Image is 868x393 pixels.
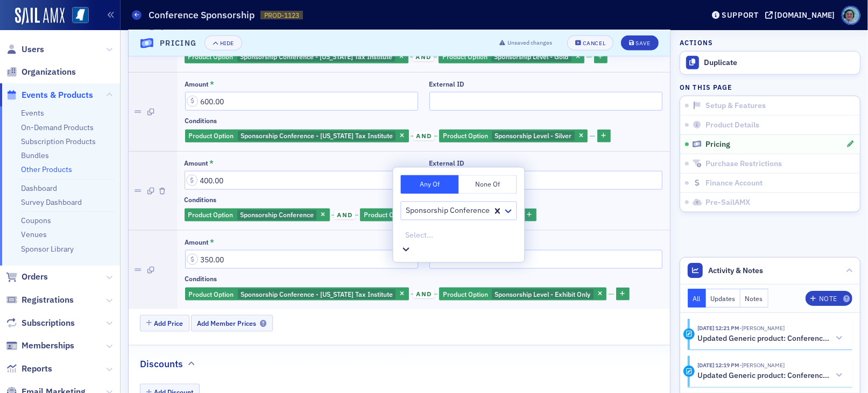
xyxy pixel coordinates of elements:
div: Conditions [185,117,217,125]
span: Sponsorship Conference - [US_STATE] Tax Institute [240,52,392,61]
span: Product Details [705,120,759,130]
div: Sponsorship Level - Exhibit Only [439,288,606,301]
span: Sponsorship Conference - [US_STATE] Tax Institute [241,290,393,298]
span: Sponsorship Conference [240,210,314,219]
span: Subscriptions [22,317,75,329]
span: PROD-1123 [264,11,299,20]
span: Reports [22,363,52,375]
span: and [413,290,434,298]
span: Organizations [22,66,76,78]
div: Amount [185,159,209,167]
h4: Actions [680,38,713,47]
div: Sponsorship Level - Bronze [360,209,513,222]
h5: Updated Generic product: Conference Sponsorship [697,371,829,381]
span: Profile [842,6,860,25]
a: View Homepage [65,7,89,25]
button: Add Price [140,315,189,332]
span: Product Option [189,290,234,298]
a: Dashboard [21,183,57,193]
button: Duplicate [680,52,860,74]
div: Sponsorship Conference - Mississippi Tax Institute [185,288,409,301]
span: Unsaved changes [507,39,552,47]
input: 0.00 [185,250,418,269]
div: Sponsorship Conference - Mississippi Tax Institute [185,51,408,64]
h1: Conference Sponsorship [149,9,255,22]
a: Users [6,44,44,55]
span: Luke Abell [739,361,785,369]
a: Subscriptions [6,317,75,329]
div: Amount [185,80,209,88]
button: None Of [459,175,517,194]
a: Survey Dashboard [21,197,82,207]
div: Save [636,40,650,46]
button: and [331,211,358,219]
div: Sponsorship Conference - Mississippi Tax Institute [185,130,409,143]
span: Pre-SailAMX [705,198,750,208]
div: Hide [220,40,234,46]
abbr: This field is required [210,80,214,88]
img: SailAMX [72,7,89,24]
button: Save [621,35,658,51]
span: Users [22,44,44,55]
div: Activity [683,366,695,377]
span: Activity & Notes [709,265,764,276]
button: and [411,132,437,140]
div: External ID [429,159,464,167]
span: Add Member Prices [197,319,267,327]
abbr: This field is required [210,238,214,246]
span: Memberships [22,340,74,352]
button: Notes [740,289,768,308]
div: Sponsorship Level - Silver [439,130,588,143]
a: Events [21,108,44,118]
abbr: This field is required [209,159,214,167]
a: Reports [6,363,52,375]
span: Pricing [705,140,730,149]
time: 8/1/2025 12:21 PM [697,324,739,332]
a: Events & Products [6,89,93,101]
span: Sponsorship Level - Silver [495,131,571,140]
span: Registrations [22,294,74,306]
span: Sponsorship Level - Gold [494,52,568,61]
a: Registrations [6,294,74,306]
div: Amount [185,238,209,246]
span: Product Option [442,52,488,61]
button: All [688,289,706,308]
span: and [413,132,434,140]
a: Organizations [6,66,76,78]
a: Subscription Products [21,137,96,146]
span: Product Option [188,210,234,219]
div: Sponsorship Level - Gold [439,51,584,64]
span: Product Option [443,290,488,298]
button: Updated Generic product: Conference Sponsorship [697,370,845,381]
a: Coupons [21,216,51,225]
span: Product Option [188,52,234,61]
a: Sponsor Library [21,244,74,254]
button: Hide [204,35,242,51]
button: [DOMAIN_NAME] [765,11,839,19]
div: Duplicate [704,58,855,68]
span: Setup & Features [705,101,766,111]
a: Bundles [21,151,49,160]
a: Memberships [6,340,74,352]
span: Product Option [443,131,488,140]
div: Note [819,296,837,302]
span: Product Option [189,131,234,140]
time: 8/1/2025 12:19 PM [697,361,739,369]
img: SailAMX [15,8,65,25]
button: Cancel [567,35,613,51]
button: Add Member Prices [191,315,273,332]
h2: Discounts [140,357,183,371]
span: and [413,53,434,61]
span: Finance Account [705,178,763,188]
div: Support [722,10,759,20]
a: Orders [6,271,48,283]
button: and [410,53,437,61]
button: Updates [706,289,741,308]
span: Sponsorship Level - Exhibit Only [495,290,590,298]
span: Product Option [364,210,409,219]
span: Orders [22,271,48,283]
h4: Pricing [160,38,197,49]
div: External ID [429,80,464,88]
div: [DOMAIN_NAME] [775,10,835,20]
